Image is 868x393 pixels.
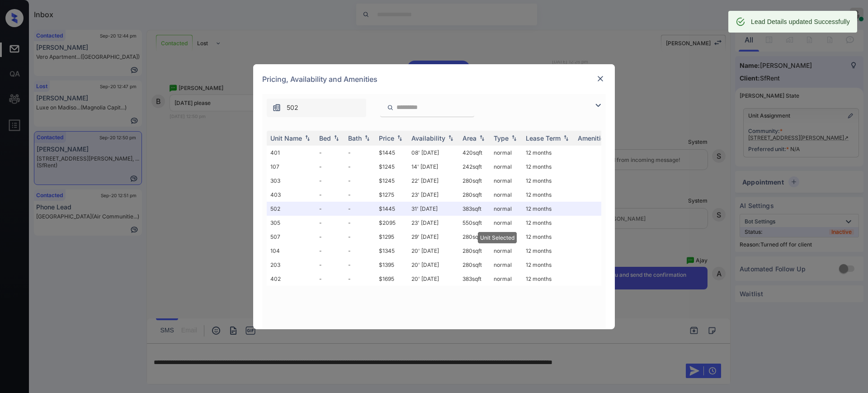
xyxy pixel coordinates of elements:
td: 31' [DATE] [408,202,459,216]
td: 242 sqft [459,160,490,174]
img: sorting [303,135,312,141]
td: 502 [267,202,316,216]
img: close [596,74,605,83]
td: $1345 [375,244,408,258]
td: 29' [DATE] [408,230,459,244]
td: 12 months [522,244,574,258]
td: - [316,258,344,272]
td: - [344,216,375,230]
td: 104 [267,244,316,258]
td: 280 sqft [459,174,490,188]
td: - [344,146,375,160]
td: 550 sqft [459,216,490,230]
td: 20' [DATE] [408,258,459,272]
td: 305 [267,216,316,230]
td: - [316,272,344,286]
td: - [344,188,375,202]
td: - [316,216,344,230]
td: $1445 [375,146,408,160]
td: - [316,174,344,188]
td: normal [490,160,522,174]
td: $1275 [375,188,408,202]
td: 12 months [522,174,574,188]
td: - [344,160,375,174]
td: 12 months [522,146,574,160]
td: 280 sqft [459,188,490,202]
td: 23' [DATE] [408,216,459,230]
div: Pricing, Availability and Amenities [253,64,615,94]
div: Lead Details updated Successfully [751,14,850,30]
td: normal [490,272,522,286]
td: 20' [DATE] [408,272,459,286]
td: 12 months [522,188,574,202]
td: $2095 [375,216,408,230]
td: 280 sqft [459,230,490,244]
td: - [316,160,344,174]
div: Area [462,134,476,142]
td: 383 sqft [459,202,490,216]
td: - [316,146,344,160]
td: 203 [267,258,316,272]
img: icon-zuma [387,104,394,112]
img: sorting [477,135,486,141]
td: 22' [DATE] [408,174,459,188]
td: 12 months [522,160,574,174]
td: normal [490,202,522,216]
td: 383 sqft [459,272,490,286]
div: Lease Term [526,134,561,142]
td: 23' [DATE] [408,188,459,202]
td: 107 [267,160,316,174]
td: 303 [267,174,316,188]
img: sorting [509,135,519,141]
td: $1295 [375,230,408,244]
td: - [344,230,375,244]
td: - [344,174,375,188]
td: 20' [DATE] [408,244,459,258]
td: 12 months [522,230,574,244]
td: 402 [267,272,316,286]
td: - [316,202,344,216]
img: sorting [446,135,455,141]
td: normal [490,230,522,244]
td: 12 months [522,216,574,230]
td: $1695 [375,272,408,286]
td: - [344,272,375,286]
td: - [344,258,375,272]
td: - [344,202,375,216]
img: icon-zuma [272,103,281,112]
td: 14' [DATE] [408,160,459,174]
td: normal [490,188,522,202]
img: sorting [561,135,571,141]
div: Price [379,134,394,142]
td: 08' [DATE] [408,146,459,160]
td: $1245 [375,160,408,174]
div: Type [494,134,509,142]
img: sorting [332,135,341,141]
td: $1245 [375,174,408,188]
td: 12 months [522,272,574,286]
td: 12 months [522,258,574,272]
td: 401 [267,146,316,160]
img: sorting [363,135,372,141]
td: - [316,244,344,258]
div: Unit Name [270,134,302,142]
td: 420 sqft [459,146,490,160]
td: 12 months [522,202,574,216]
td: 280 sqft [459,258,490,272]
td: 507 [267,230,316,244]
td: $1445 [375,202,408,216]
td: 280 sqft [459,244,490,258]
td: normal [490,174,522,188]
td: normal [490,258,522,272]
td: - [316,230,344,244]
div: Bath [348,134,362,142]
div: Amenities [578,134,608,142]
img: sorting [395,135,404,141]
td: 403 [267,188,316,202]
td: normal [490,216,522,230]
div: Availability [411,134,445,142]
td: - [344,244,375,258]
span: 502 [287,103,298,113]
td: normal [490,146,522,160]
td: - [316,188,344,202]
